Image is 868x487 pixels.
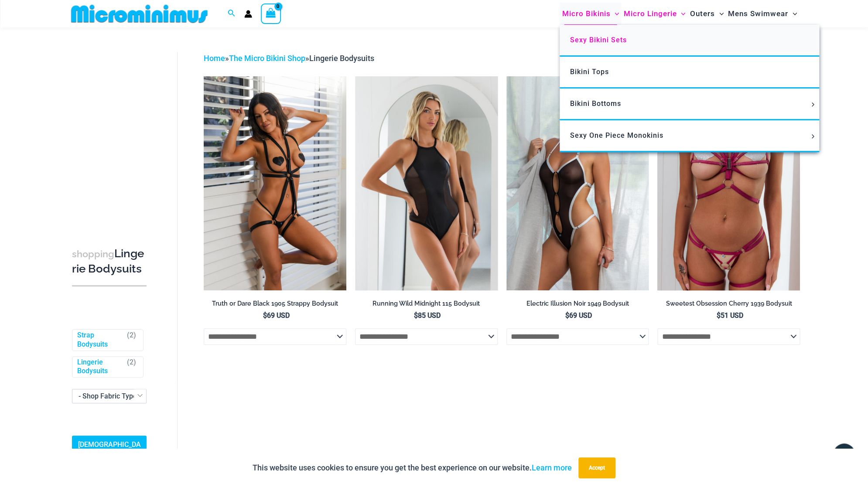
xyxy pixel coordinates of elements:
a: Bikini Tops [560,57,819,89]
span: Sexy Bikini Sets [570,36,627,44]
span: Sexy One Piece Monokinis [570,131,663,140]
a: Sexy One Piece MonokinisMenu ToggleMenu Toggle [560,120,819,152]
span: 2 [130,331,133,339]
img: Electric Illusion Noir 1949 Bodysuit 03 [506,76,649,290]
span: ( ) [127,358,136,376]
bdi: 69 USD [263,311,289,320]
span: Bikini Bottoms [570,99,621,108]
bdi: 85 USD [414,311,441,320]
a: Electric Illusion Noir 1949 Bodysuit 03Electric Illusion Noir 1949 Bodysuit 04Electric Illusion N... [506,76,649,290]
a: Micro BikinisMenu ToggleMenu Toggle [560,3,621,25]
a: Sweetest Obsession Cherry 1939 Bodysuit [657,300,800,311]
a: Search icon link [228,8,236,19]
a: Bikini BottomsMenu ToggleMenu Toggle [560,89,819,120]
span: Menu Toggle [808,134,818,139]
a: Lingerie Bodysuits [77,358,123,376]
a: Sweetest Obsession Cherry 1129 Bra 6119 Bottom 1939 Bodysuit 09Sweetest Obsession Cherry 1129 Bra... [657,76,800,290]
a: Learn more [532,463,572,472]
span: $ [414,311,418,320]
a: Electric Illusion Noir 1949 Bodysuit [506,300,649,311]
bdi: 69 USD [565,311,592,320]
iframe: TrustedSite Certified [72,45,150,219]
h2: Truth or Dare Black 1905 Strappy Bodysuit [204,300,346,308]
span: $ [717,311,721,320]
a: Home [204,54,225,63]
a: Micro LingerieMenu ToggleMenu Toggle [621,3,687,25]
span: Outers [690,3,715,25]
span: Mens Swimwear [728,3,788,25]
p: This website uses cookies to ensure you get the best experience on our website. [253,461,572,474]
img: MM SHOP LOGO FLAT [68,4,211,24]
a: [DEMOGRAPHIC_DATA] Sizing Guide [72,436,147,468]
span: Micro Lingerie [623,3,677,25]
span: Menu Toggle [788,3,797,25]
span: Menu Toggle [808,102,818,107]
img: Truth or Dare Black 1905 Bodysuit 611 Micro 07 [204,76,346,290]
span: Menu Toggle [610,3,619,25]
nav: Site Navigation [558,1,800,26]
a: Truth or Dare Black 1905 Strappy Bodysuit [204,300,346,311]
span: Micro Bikinis [562,3,610,25]
a: The Micro Bikini Shop [229,54,305,63]
span: - Shop Fabric Type [72,389,147,403]
a: Mens SwimwearMenu ToggleMenu Toggle [726,3,799,25]
a: Running Wild Midnight 115 Bodysuit [355,300,498,311]
h2: Running Wild Midnight 115 Bodysuit [355,300,498,308]
a: Account icon link [244,10,252,18]
a: OutersMenu ToggleMenu Toggle [688,3,726,25]
span: Menu Toggle [677,3,685,25]
button: Accept [578,457,615,478]
img: Running Wild Midnight 115 Bodysuit 02 [355,76,498,290]
a: Sexy Bikini Sets [560,25,819,57]
span: Bikini Tops [570,68,609,76]
span: - Shop Fabric Type [79,392,137,400]
span: ( ) [127,331,136,349]
span: » » [204,54,374,63]
span: $ [263,311,267,320]
span: 2 [130,358,133,366]
span: $ [565,311,569,320]
a: View Shopping Cart, empty [261,3,281,24]
h2: Electric Illusion Noir 1949 Bodysuit [506,300,649,308]
h3: Lingerie Bodysuits [72,246,147,276]
a: Truth or Dare Black 1905 Bodysuit 611 Micro 07Truth or Dare Black 1905 Bodysuit 611 Micro 05Truth... [204,76,346,290]
span: Menu Toggle [715,3,724,25]
span: Lingerie Bodysuits [309,54,374,63]
h2: Sweetest Obsession Cherry 1939 Bodysuit [657,300,800,308]
bdi: 51 USD [717,311,743,320]
a: Running Wild Midnight 115 Bodysuit 02Running Wild Midnight 115 Bodysuit 12Running Wild Midnight 1... [355,76,498,290]
span: shopping [72,249,114,259]
a: Strap Bodysuits [77,331,123,349]
img: Sweetest Obsession Cherry 1129 Bra 6119 Bottom 1939 Bodysuit 09 [657,76,800,290]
